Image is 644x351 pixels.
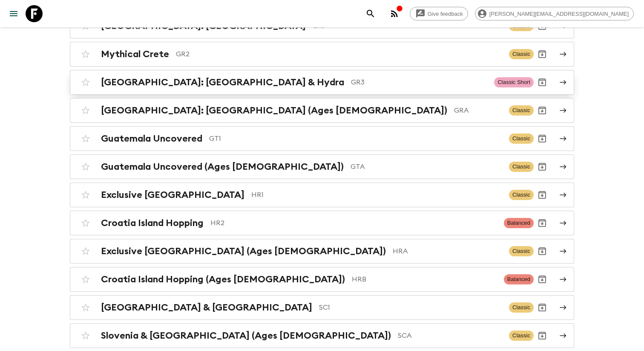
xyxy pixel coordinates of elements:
[534,186,551,203] button: Archive
[319,302,502,313] p: SC1
[534,271,551,288] button: Archive
[70,98,574,123] a: [GEOGRAPHIC_DATA]: [GEOGRAPHIC_DATA] (Ages [DEMOGRAPHIC_DATA])GRAClassicArchive
[485,11,633,17] span: [PERSON_NAME][EMAIL_ADDRESS][DOMAIN_NAME]
[423,11,468,17] span: Give feedback
[534,158,551,175] button: Archive
[509,190,534,200] span: Classic
[534,243,551,260] button: Archive
[352,274,497,284] p: HRB
[504,218,534,228] span: Balanced
[101,330,391,341] h2: Slovenia & [GEOGRAPHIC_DATA] (Ages [DEMOGRAPHIC_DATA])
[101,161,344,172] h2: Guatemala Uncovered (Ages [DEMOGRAPHIC_DATA])
[509,331,534,341] span: Classic
[251,190,502,200] p: HR1
[70,239,574,264] a: Exclusive [GEOGRAPHIC_DATA] (Ages [DEMOGRAPHIC_DATA])HRAClassicArchive
[534,74,551,91] button: Archive
[509,162,534,172] span: Classic
[509,302,534,313] span: Classic
[351,162,502,172] p: GTA
[534,299,551,316] button: Archive
[101,274,345,285] h2: Croatia Island Hopping (Ages [DEMOGRAPHIC_DATA])
[534,130,551,147] button: Archive
[362,5,379,22] button: search adventures
[475,7,634,20] div: [PERSON_NAME][EMAIL_ADDRESS][DOMAIN_NAME]
[534,102,551,119] button: Archive
[509,246,534,256] span: Classic
[176,49,502,59] p: GR2
[70,295,574,320] a: [GEOGRAPHIC_DATA] & [GEOGRAPHIC_DATA]SC1ClassicArchive
[101,49,169,60] h2: Mythical Crete
[70,323,574,348] a: Slovenia & [GEOGRAPHIC_DATA] (Ages [DEMOGRAPHIC_DATA])SCAClassicArchive
[101,133,202,144] h2: Guatemala Uncovered
[101,105,447,116] h2: [GEOGRAPHIC_DATA]: [GEOGRAPHIC_DATA] (Ages [DEMOGRAPHIC_DATA])
[509,133,534,144] span: Classic
[509,49,534,59] span: Classic
[351,77,487,87] p: GR3
[534,327,551,344] button: Archive
[504,274,534,284] span: Balanced
[210,218,497,228] p: HR2
[70,42,574,67] a: Mythical CreteGR2ClassicArchive
[101,218,204,229] h2: Croatia Island Hopping
[410,7,468,20] a: Give feedback
[393,246,502,256] p: HRA
[398,331,502,341] p: SCA
[101,77,344,88] h2: [GEOGRAPHIC_DATA]: [GEOGRAPHIC_DATA] & Hydra
[534,46,551,63] button: Archive
[70,183,574,207] a: Exclusive [GEOGRAPHIC_DATA]HR1ClassicArchive
[509,105,534,116] span: Classic
[70,126,574,151] a: Guatemala UncoveredGT1ClassicArchive
[70,70,574,95] a: [GEOGRAPHIC_DATA]: [GEOGRAPHIC_DATA] & HydraGR3Classic ShortArchive
[5,5,22,22] button: menu
[70,154,574,179] a: Guatemala Uncovered (Ages [DEMOGRAPHIC_DATA])GTAClassicArchive
[454,105,502,116] p: GRA
[534,215,551,232] button: Archive
[101,302,312,313] h2: [GEOGRAPHIC_DATA] & [GEOGRAPHIC_DATA]
[101,246,386,257] h2: Exclusive [GEOGRAPHIC_DATA] (Ages [DEMOGRAPHIC_DATA])
[70,211,574,235] a: Croatia Island HoppingHR2BalancedArchive
[70,267,574,292] a: Croatia Island Hopping (Ages [DEMOGRAPHIC_DATA])HRBBalancedArchive
[209,133,502,144] p: GT1
[101,189,244,200] h2: Exclusive [GEOGRAPHIC_DATA]
[494,77,534,87] span: Classic Short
